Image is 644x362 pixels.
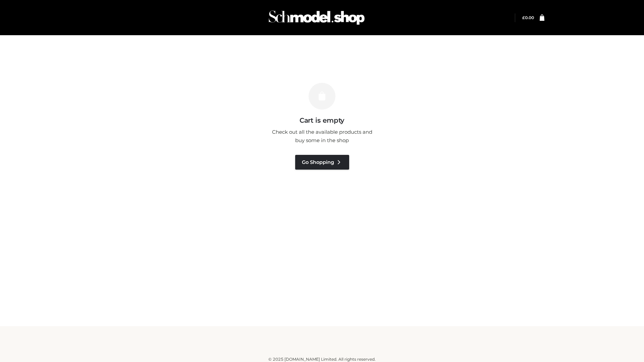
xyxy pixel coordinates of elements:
[115,116,529,124] h3: Cart is empty
[522,15,534,20] bdi: 0.00
[295,155,349,170] a: Go Shopping
[522,15,525,20] span: £
[266,4,367,31] img: Schmodel Admin 964
[522,15,534,20] a: £0.00
[268,128,376,145] p: Check out all the available products and buy some in the shop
